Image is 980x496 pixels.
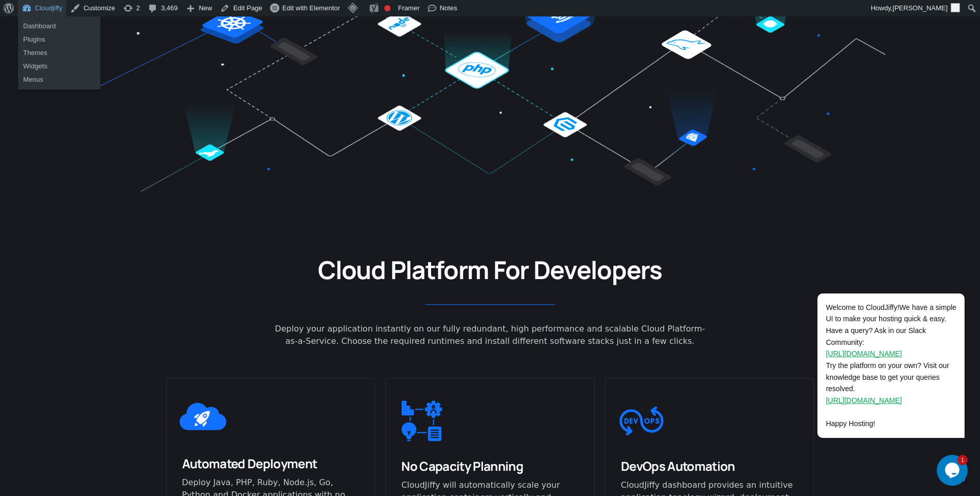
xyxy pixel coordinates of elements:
[621,457,735,474] span: DevOps Automation
[18,60,100,73] a: Widgets
[18,20,100,33] a: Dashboard
[785,200,970,450] iframe: chat widget
[166,323,814,347] div: Deploy your application instantly on our fully redundant, high performance and scalable Cloud Pla...
[893,4,948,12] span: [PERSON_NAME]
[182,455,317,472] span: Automated Deployment
[18,46,100,60] a: Themes
[937,455,970,486] iframe: chat widget
[384,5,390,11] div: Focus keyphrase not set
[18,43,100,89] ul: Cloudjiffy
[18,73,100,86] a: Menus
[401,457,523,474] span: No Capacity Planning
[18,33,100,46] a: Plugins
[282,4,340,12] span: Edit with Elementor
[18,16,100,49] ul: Cloudjiffy
[166,254,814,286] h2: Cloud Platform For Developers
